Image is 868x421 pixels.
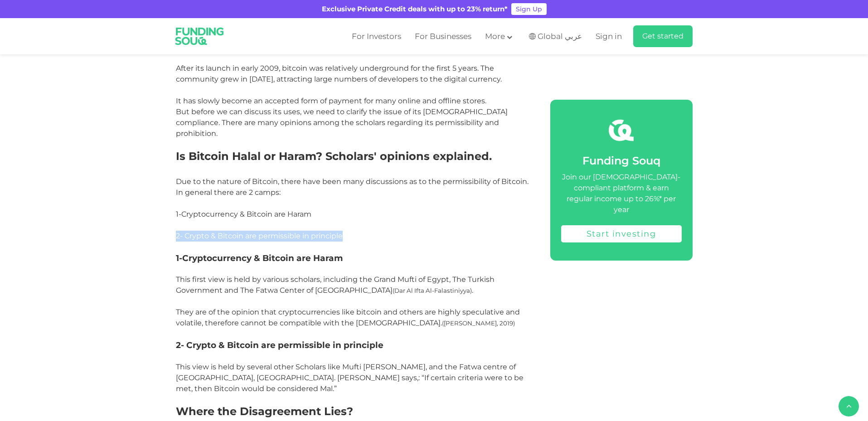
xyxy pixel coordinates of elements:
span: Cryptocurrency & Bitcoin are Haram [181,210,311,218]
span: 2- Crypto & Bitcoin are permissible in principle [176,340,383,350]
span: This first view is held by various scholars, including the Grand Mufti of Egypt, The Turkish Gove... [176,275,520,327]
span: Where the Disagreement Lies? [176,405,353,418]
div: Join our [DEMOGRAPHIC_DATA]-compliant platform & earn regular income up to 26%* per year [561,172,682,215]
span: After its launch in early 2009, bitcoin was relatively underground for the first 5 years. The com... [176,64,502,105]
img: Logo [169,20,230,53]
span: But before we can discuss its uses, we need to clarify the issue of its [DEMOGRAPHIC_DATA] compli... [176,107,508,138]
span: (Dar Al Ifta Al-Falastiniyya) [393,287,472,294]
span: Due to the nature of Bitcoin, there have been many discussions as to the permissibility of Bitcoi... [176,177,529,197]
span: This view is held by several other Scholars like Mufti [PERSON_NAME], and the Fatwa centre of [GE... [176,363,524,393]
span: Cryptocurrency & Bitcoin are Haram [182,253,343,263]
span: 1- [176,253,182,263]
a: For Investors [349,29,403,44]
span: 1- [176,210,181,218]
span: 2- Crypto & Bitcoin are permissible in principle [176,232,343,240]
span: Get started [642,32,684,40]
span: Is Bitcoin Halal or Haram? Scholars' opinions explained. [176,150,492,163]
a: Start investing [561,225,682,242]
span: ([PERSON_NAME], 2019) [442,319,515,327]
a: For Businesses [412,29,474,44]
img: SA Flag [529,33,536,39]
button: back [839,396,859,416]
span: More [485,32,505,41]
span: Global عربي [538,31,582,42]
img: fsicon [609,118,634,143]
div: Exclusive Private Credit deals with up to 23% return* [322,4,508,15]
a: Sign in [593,29,622,44]
span: Sign in [596,32,622,41]
span: Funding Souq [582,154,660,167]
a: Sign Up [511,3,547,15]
